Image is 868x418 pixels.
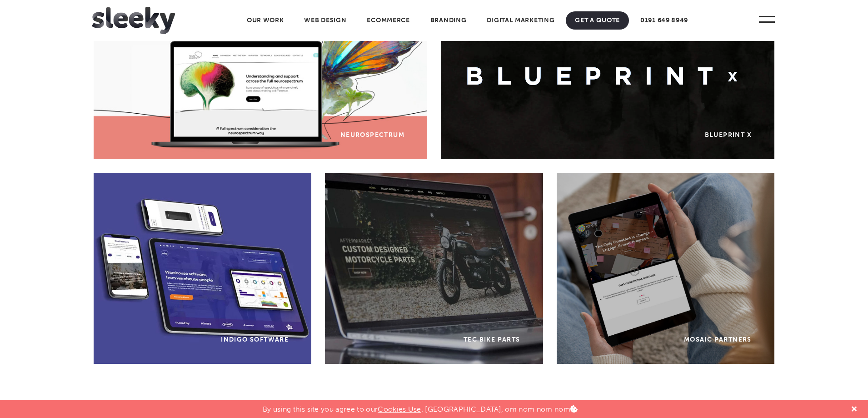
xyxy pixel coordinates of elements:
a: Digital Marketing [478,11,564,30]
p: By using this site you agree to our . [GEOGRAPHIC_DATA], om nom nom nom [263,400,578,413]
div: Neurospectrum [340,131,404,139]
a: Web Design [295,11,355,30]
a: Mosaic Partners [557,173,774,364]
div: Indigo Software [221,336,289,343]
div: Blueprint X [705,131,752,139]
a: 0191 649 8949 [631,11,697,30]
div: Mosaic Partners [684,336,752,343]
img: Sleeky Web Design Newcastle [92,7,175,34]
a: Ecommerce [358,11,419,30]
a: Indigo Software [94,173,311,364]
a: TEC Bike Parts [325,173,543,364]
div: TEC Bike Parts [464,336,520,343]
a: Our Work [238,11,293,30]
a: Get A Quote [566,11,629,30]
a: Cookies Use [378,405,421,413]
a: Branding [421,11,476,30]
